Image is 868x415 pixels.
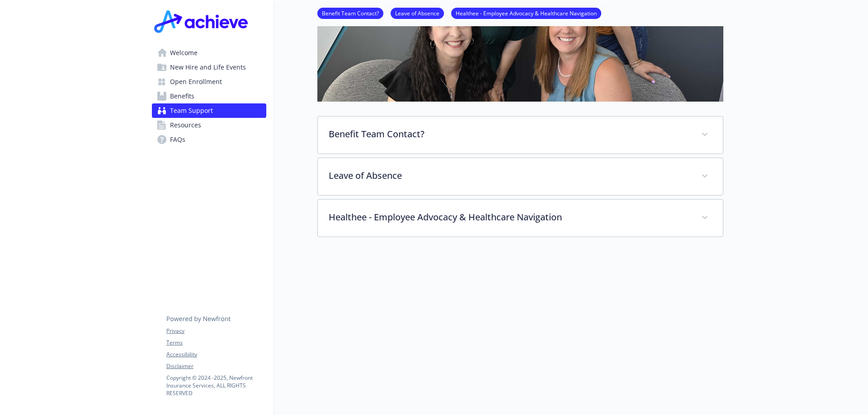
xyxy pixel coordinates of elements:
span: Welcome [170,46,198,60]
p: Leave of Absence [329,169,690,182]
span: Benefits [170,89,194,103]
a: Disclaimer [166,362,266,370]
span: FAQs [170,132,185,147]
div: Benefit Team Contact? [318,117,723,154]
div: Leave of Absence [318,158,723,195]
span: New Hire and Life Events [170,60,246,75]
a: Leave of Absence [391,9,444,17]
a: Healthee - Employee Advocacy & Healthcare Navigation [451,9,601,17]
a: Privacy [166,327,266,335]
a: Team Support [152,103,266,118]
a: Welcome [152,46,266,60]
a: Resources [152,118,266,132]
span: Resources [170,118,201,132]
a: New Hire and Life Events [152,60,266,75]
span: Open Enrollment [170,75,222,89]
a: Accessibility [166,350,266,359]
p: Benefit Team Contact? [329,127,690,141]
span: Team Support [170,103,213,118]
p: Healthee - Employee Advocacy & Healthcare Navigation [329,210,690,224]
a: Benefits [152,89,266,103]
a: FAQs [152,132,266,147]
div: Healthee - Employee Advocacy & Healthcare Navigation [318,200,723,237]
a: Benefit Team Contact? [317,9,383,17]
a: Terms [166,339,266,347]
p: Copyright © 2024 - 2025 , Newfront Insurance Services, ALL RIGHTS RESERVED [166,374,266,397]
a: Open Enrollment [152,75,266,89]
